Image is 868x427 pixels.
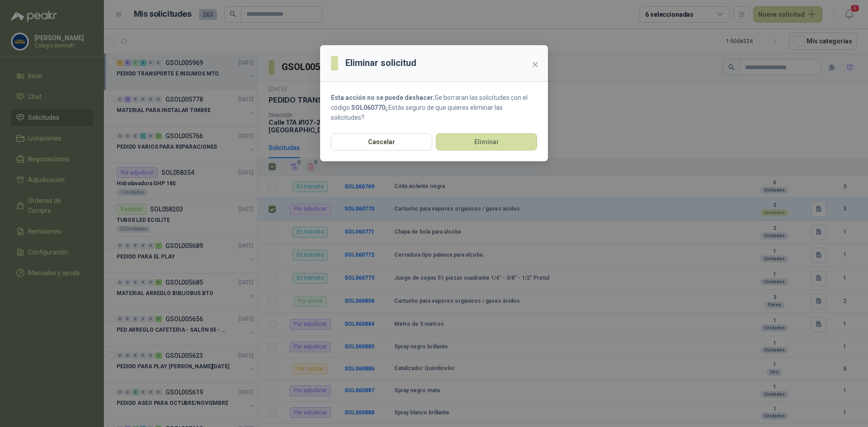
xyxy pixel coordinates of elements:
strong: Esta acción no se puede deshacer. [331,94,434,101]
button: Eliminar [436,133,537,150]
strong: SOL060770 [351,104,385,111]
span: close [532,61,539,68]
button: Cancelar [331,133,432,150]
p: Se borraran las solicitudes con el código ¿Estás seguro de que quieres eliminar las solicitudes? [331,93,537,122]
h3: Eliminar solicitud [345,56,416,70]
button: Close [528,57,542,72]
